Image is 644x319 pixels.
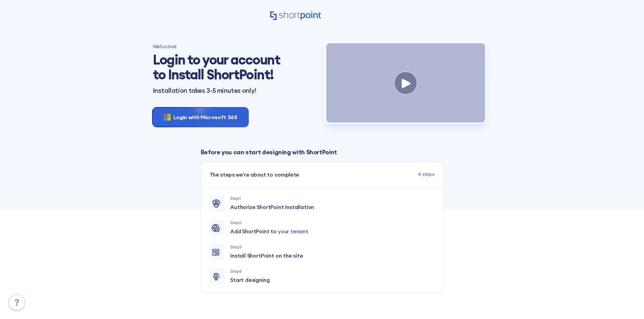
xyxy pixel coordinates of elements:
p: Step 2 [230,220,434,226]
p: Step 1 [230,195,434,202]
p: Step 3 [230,244,434,250]
span: Add ShortPoint to [230,227,308,235]
p: Before you can start designing with ShortPoint [201,148,444,157]
p: Installation takes 3-5 minutes only! [153,87,318,94]
span: The steps we're about to complete [210,170,299,179]
span: 4 steps [418,170,434,179]
h1: Login to your account to Install ShortPoint! [153,52,285,82]
span: Authorize ShortPoint Installation [230,203,314,211]
h4: Welcome! [153,43,318,50]
p: Step 4 [230,268,434,274]
button: Login with Microsoft 365 [153,108,248,127]
span: Start designing [230,276,269,284]
span: Install ShortPoint on the site [230,251,303,260]
span: your tenant [278,228,308,235]
span: Login with Microsoft 365 [173,113,237,121]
